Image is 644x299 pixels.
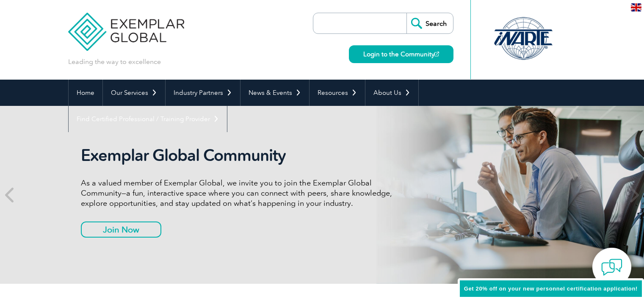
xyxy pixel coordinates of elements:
a: Join Now [81,221,161,238]
a: Find Certified Professional / Training Provider [69,106,227,132]
a: Resources [310,80,365,106]
a: Home [69,80,102,106]
a: Industry Partners [166,80,240,106]
a: News & Events [240,80,309,106]
h2: Exemplar Global Community [81,146,398,165]
input: Search [406,13,453,33]
p: Leading the way to excellence [68,57,161,66]
a: Our Services [103,80,165,106]
a: Login to the Community [349,45,453,63]
span: Get 20% off on your new personnel certification application! [464,285,638,292]
img: contact-chat.png [601,257,622,278]
p: As a valued member of Exemplar Global, we invite you to join the Exemplar Global Community—a fun,... [81,178,398,208]
img: en [631,3,641,11]
a: About Us [365,80,418,106]
img: open_square.png [434,52,439,56]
